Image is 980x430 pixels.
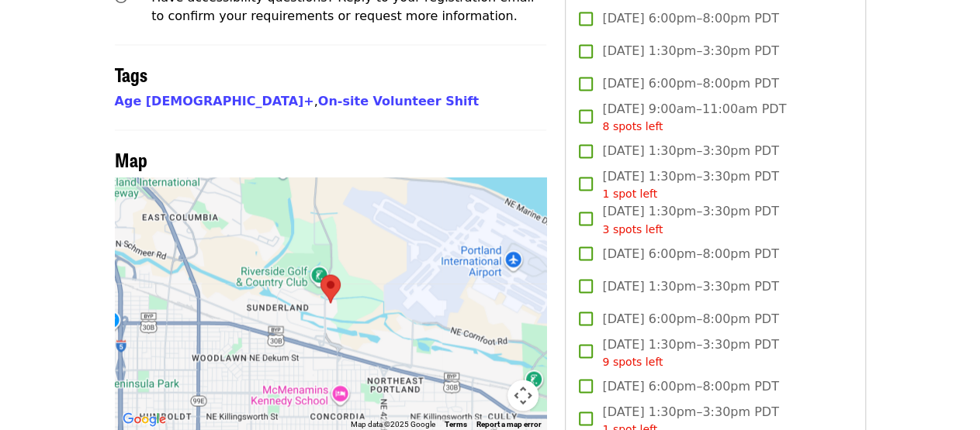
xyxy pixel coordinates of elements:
[602,10,778,29] span: [DATE] 6:00pm–8:00pm PDT
[115,61,147,88] span: Tags
[602,168,778,203] span: [DATE] 1:30pm–3:30pm PDT
[602,377,778,396] span: [DATE] 6:00pm–8:00pm PDT
[602,245,778,263] span: [DATE] 6:00pm–8:00pm PDT
[602,223,663,236] span: 3 spots left
[602,101,786,136] span: [DATE] 9:00am–11:00am PDT
[351,420,435,428] span: Map data ©2025 Google
[602,188,657,201] span: 1 spot left
[507,380,538,411] button: Map camera controls
[602,75,778,94] span: [DATE] 6:00pm–8:00pm PDT
[445,420,467,428] a: Terms (opens in new tab)
[602,43,778,61] span: [DATE] 1:30pm–3:30pm PDT
[602,121,663,133] span: 8 spots left
[318,95,479,109] a: On-site Volunteer Shift
[119,410,170,430] img: Google
[602,277,778,296] span: [DATE] 1:30pm–3:30pm PDT
[115,95,318,109] span: ,
[602,310,778,329] span: [DATE] 6:00pm–8:00pm PDT
[602,143,778,161] span: [DATE] 1:30pm–3:30pm PDT
[476,420,542,428] a: Report a map error
[115,146,147,174] span: Map
[115,95,314,109] a: Age [DEMOGRAPHIC_DATA]+
[602,203,778,238] span: [DATE] 1:30pm–3:30pm PDT
[602,335,778,370] span: [DATE] 1:30pm–3:30pm PDT
[119,410,170,430] a: Open this area in Google Maps (opens a new window)
[602,356,663,368] span: 9 spots left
